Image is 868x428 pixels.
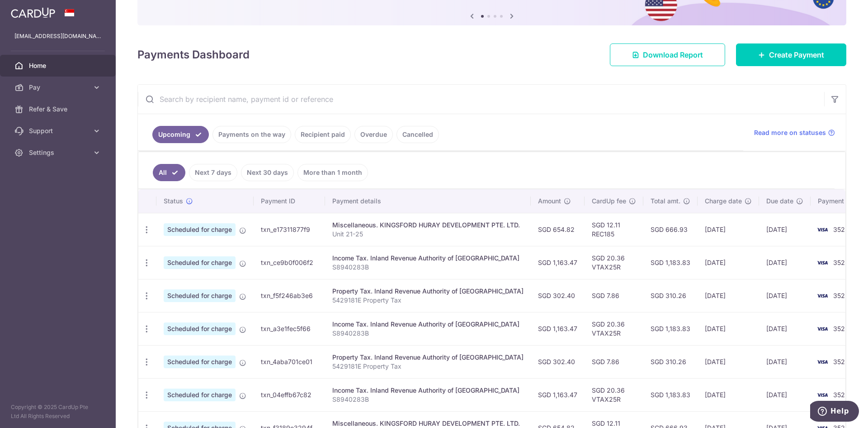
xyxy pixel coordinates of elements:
[212,126,291,143] a: Payments on the way
[164,197,183,206] span: Status
[11,7,55,18] img: CardUp
[254,312,325,345] td: txn_a3e1fec5f66
[254,279,325,312] td: txn_f5f246ab3e6
[813,257,831,268] img: Bank Card
[651,197,680,206] span: Total amt.
[29,61,89,70] span: Home
[754,128,835,137] a: Read more on statuses
[813,390,831,400] img: Bank Card
[759,345,811,378] td: [DATE]
[332,254,524,263] div: Income Tax. Inland Revenue Authority of [GEOGRAPHIC_DATA]
[332,230,524,239] p: Unit 21-25
[164,322,236,335] span: Scheduled for charge
[332,353,524,362] div: Property Tax. Inland Revenue Authority of [GEOGRAPHIC_DATA]
[833,391,849,399] span: 3522
[332,386,524,395] div: Income Tax. Inland Revenue Authority of [GEOGRAPHIC_DATA]
[354,126,393,143] a: Overdue
[164,223,236,236] span: Scheduled for charge
[833,226,849,233] span: 3522
[698,378,759,411] td: [DATE]
[769,49,824,60] span: Create Payment
[332,296,524,305] p: 5429181E Property Tax
[14,32,101,41] p: [EMAIL_ADDRESS][DOMAIN_NAME]
[585,345,643,378] td: SGD 7.86
[332,221,524,230] div: Miscellaneous. KINGSFORD HURAY DEVELOPMENT PTE. LTD.
[759,246,811,279] td: [DATE]
[254,378,325,411] td: txn_04effb67c82
[810,401,859,423] iframe: Opens a widget where you can find more information
[332,263,524,272] p: S8940283B
[325,189,531,213] th: Payment details
[610,43,725,66] a: Download Report
[585,246,643,279] td: SGD 20.36 VTAX25R
[643,312,698,345] td: SGD 1,183.83
[585,213,643,246] td: SGD 12.11 REC185
[833,325,849,332] span: 3522
[698,246,759,279] td: [DATE]
[254,345,325,378] td: txn_4aba701ce01
[295,126,351,143] a: Recipient paid
[698,312,759,345] td: [DATE]
[813,323,831,334] img: Bank Card
[813,290,831,301] img: Bank Card
[241,164,294,181] a: Next 30 days
[332,395,524,404] p: S8940283B
[153,164,185,181] a: All
[297,164,368,181] a: More than 1 month
[332,329,524,338] p: S8940283B
[643,246,698,279] td: SGD 1,183.83
[833,358,849,365] span: 3522
[643,378,698,411] td: SGD 1,183.83
[164,289,236,302] span: Scheduled for charge
[585,279,643,312] td: SGD 7.86
[813,224,831,235] img: Bank Card
[29,148,89,157] span: Settings
[643,213,698,246] td: SGD 666.93
[332,287,524,296] div: Property Tax. Inland Revenue Authority of [GEOGRAPHIC_DATA]
[164,389,236,401] span: Scheduled for charge
[585,378,643,411] td: SGD 20.36 VTAX25R
[531,345,585,378] td: SGD 302.40
[152,126,209,143] a: Upcoming
[643,345,698,378] td: SGD 310.26
[332,362,524,371] p: 5429181E Property Tax
[585,312,643,345] td: SGD 20.36 VTAX25R
[531,213,585,246] td: SGD 654.82
[396,126,439,143] a: Cancelled
[29,126,89,135] span: Support
[833,292,849,299] span: 3522
[254,246,325,279] td: txn_ce9b0f006f2
[592,197,626,206] span: CardUp fee
[698,345,759,378] td: [DATE]
[759,378,811,411] td: [DATE]
[766,197,793,206] span: Due date
[29,105,89,114] span: Refer & Save
[164,356,236,368] span: Scheduled for charge
[332,419,524,428] div: Miscellaneous. KINGSFORD HURAY DEVELOPMENT PTE. LTD.
[531,246,585,279] td: SGD 1,163.47
[531,312,585,345] td: SGD 1,163.47
[137,47,250,63] h4: Payments Dashboard
[759,279,811,312] td: [DATE]
[754,128,826,137] span: Read more on statuses
[698,279,759,312] td: [DATE]
[29,83,89,92] span: Pay
[531,378,585,411] td: SGD 1,163.47
[759,312,811,345] td: [DATE]
[164,256,236,269] span: Scheduled for charge
[813,356,831,367] img: Bank Card
[643,49,703,60] span: Download Report
[705,197,742,206] span: Charge date
[332,320,524,329] div: Income Tax. Inland Revenue Authority of [GEOGRAPHIC_DATA]
[531,279,585,312] td: SGD 302.40
[698,213,759,246] td: [DATE]
[759,213,811,246] td: [DATE]
[833,259,849,266] span: 3522
[254,213,325,246] td: txn_e17311877f9
[643,279,698,312] td: SGD 310.26
[189,164,237,181] a: Next 7 days
[254,189,325,213] th: Payment ID
[736,43,846,66] a: Create Payment
[138,85,824,114] input: Search by recipient name, payment id or reference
